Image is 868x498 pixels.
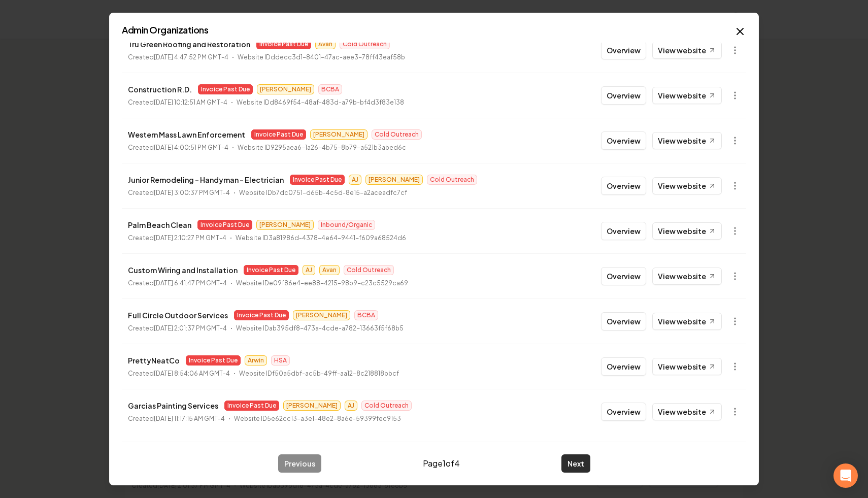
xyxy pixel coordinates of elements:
[340,39,390,49] span: Cold Outreach
[244,265,298,275] span: Invoice Past Due
[122,25,746,35] h2: Admin Organizations
[652,403,722,420] a: View website
[154,279,227,287] time: [DATE] 6:41:47 PM GMT-4
[293,310,350,320] span: [PERSON_NAME]
[319,265,340,275] span: Avan
[290,175,345,185] span: Invoice Past Due
[238,143,406,153] p: Website ID 9295aea6-1a26-4b75-8b79-a521b3abed6c
[154,324,227,332] time: [DATE] 2:01:37 PM GMT-4
[361,401,412,411] span: Cold Outreach
[236,233,406,243] p: Website ID 3a81986d-4378-4e64-9441-f609a68524d6
[315,39,336,49] span: Avan
[234,310,289,320] span: Invoice Past Due
[128,52,228,62] p: Created
[238,52,405,62] p: Website ID ddecc3d1-8401-47ac-aee3-78ff43eaf58b
[601,177,646,195] button: Overview
[601,357,646,376] button: Overview
[652,268,722,285] a: View website
[128,219,191,231] p: Palm Beach Clean
[652,87,722,104] a: View website
[154,370,230,377] time: [DATE] 8:54:06 AM GMT-4
[561,454,590,473] button: Next
[128,97,227,108] p: Created
[256,220,314,230] span: [PERSON_NAME]
[128,309,228,321] p: Full Circle Outdoor Services
[239,188,407,198] p: Website ID b7dc0751-d65b-4c5d-8e15-a2aceadfc7cf
[652,358,722,375] a: View website
[186,355,241,366] span: Invoice Past Due
[128,83,192,95] p: Construction R.D.
[197,220,252,230] span: Invoice Past Due
[652,177,722,194] a: View website
[345,401,357,411] span: AJ
[128,400,218,412] p: Garcias Painting Services
[245,355,267,366] span: Arwin
[354,310,378,320] span: BCBA
[652,132,722,149] a: View website
[236,278,408,288] p: Website ID e09f86e4-ee88-4215-98b9-c23c5529ca69
[128,233,226,243] p: Created
[283,401,341,411] span: [PERSON_NAME]
[154,53,228,61] time: [DATE] 4:47:52 PM GMT-4
[237,97,404,108] p: Website ID d8469f54-48af-483d-a79b-bf4d3f83e138
[257,84,314,94] span: [PERSON_NAME]
[652,222,722,240] a: View website
[256,39,311,49] span: Invoice Past Due
[224,401,279,411] span: Invoice Past Due
[310,129,368,140] span: [PERSON_NAME]
[128,323,227,334] p: Created
[128,143,228,153] p: Created
[652,42,722,59] a: View website
[365,175,423,185] span: [PERSON_NAME]
[154,415,225,422] time: [DATE] 11:17:15 AM GMT-4
[344,265,394,275] span: Cold Outreach
[128,38,250,50] p: Tru Green Roofing and Restoration
[128,278,227,288] p: Created
[271,355,290,366] span: HSA
[154,98,227,106] time: [DATE] 10:12:51 AM GMT-4
[128,174,284,186] p: Junior Remodeling - Handyman - Electrician
[128,128,245,141] p: Western Mass Lawn Enforcement
[239,369,399,379] p: Website ID f50a5dbf-ac5b-49ff-aa12-8c218818bbcf
[601,267,646,285] button: Overview
[601,403,646,421] button: Overview
[652,313,722,330] a: View website
[427,175,477,185] span: Cold Outreach
[423,457,460,470] span: Page 1 of 4
[128,264,238,276] p: Custom Wiring and Installation
[303,265,315,275] span: AJ
[234,414,401,424] p: Website ID 5e62cc13-a3e1-48e2-8a6e-59399fec9153
[128,414,225,424] p: Created
[349,175,361,185] span: AJ
[318,220,375,230] span: Inbound/Organic
[236,323,404,334] p: Website ID ab395df8-473a-4cde-a782-13663f5f68b5
[198,84,253,94] span: Invoice Past Due
[251,129,306,140] span: Invoice Past Due
[601,222,646,240] button: Overview
[318,84,342,94] span: BCBA
[601,131,646,150] button: Overview
[372,129,422,140] span: Cold Outreach
[128,354,180,367] p: PrettyNeatCo
[128,369,230,379] p: Created
[154,189,230,196] time: [DATE] 3:00:37 PM GMT-4
[128,188,230,198] p: Created
[154,234,226,242] time: [DATE] 2:10:27 PM GMT-4
[601,312,646,330] button: Overview
[601,86,646,105] button: Overview
[601,41,646,59] button: Overview
[154,144,228,151] time: [DATE] 4:00:51 PM GMT-4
